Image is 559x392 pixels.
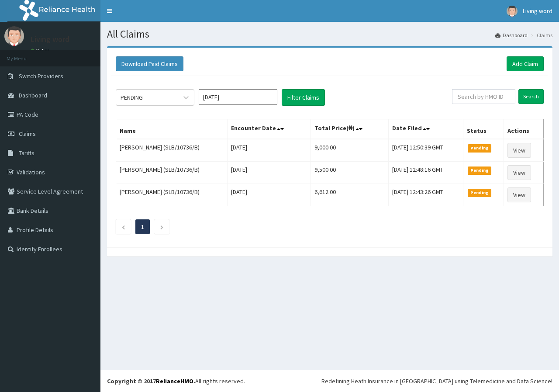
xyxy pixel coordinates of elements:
span: Living word [523,7,552,15]
span: Dashboard [19,91,47,99]
strong: Copyright © 2017 . [107,377,195,385]
li: Claims [528,31,552,39]
td: [DATE] [228,139,311,162]
a: Online [31,48,52,54]
span: Tariffs [19,149,35,157]
span: Claims [19,130,36,138]
td: 9,000.00 [311,139,388,162]
td: [DATE] 12:43:26 GMT [388,184,463,206]
div: PENDING [121,93,143,102]
a: Page 1 is your current page [141,223,144,231]
div: Redefining Heath Insurance in [GEOGRAPHIC_DATA] using Telemedicine and Data Science! [321,377,552,385]
th: Date Filed [388,119,463,139]
input: Select Month and Year [199,89,277,105]
th: Encounter Date [228,119,311,139]
h1: All Claims [107,28,552,40]
button: Filter Claims [282,89,325,106]
footer: All rights reserved. [100,370,559,392]
th: Actions [504,119,544,139]
th: Name [116,119,228,139]
a: Previous page [121,223,125,231]
a: Add Claim [507,56,544,71]
img: User Image [507,6,518,17]
a: View [507,143,531,158]
a: RelianceHMO [156,377,193,385]
span: Pending [468,189,492,197]
a: View [507,165,531,180]
td: [PERSON_NAME] (SLB/10736/B) [116,139,228,162]
td: 6,612.00 [311,184,388,206]
td: [DATE] [228,162,311,184]
p: Living word [31,35,69,43]
th: Status [463,119,504,139]
td: [DATE] [228,184,311,206]
a: View [507,187,531,202]
td: 9,500.00 [311,162,388,184]
button: Download Paid Claims [116,56,183,71]
input: Search by HMO ID [452,89,515,104]
td: [DATE] 12:50:39 GMT [388,139,463,162]
th: Total Price(₦) [311,119,388,139]
input: Search [518,89,544,104]
span: Pending [468,144,492,152]
img: User Image [4,26,24,46]
span: Switch Providers [19,72,63,80]
td: [DATE] 12:48:16 GMT [388,162,463,184]
a: Next page [160,223,164,231]
a: Dashboard [495,31,528,39]
td: [PERSON_NAME] (SLB/10736/B) [116,162,228,184]
td: [PERSON_NAME] (SLB/10736/B) [116,184,228,206]
span: Pending [468,167,492,174]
